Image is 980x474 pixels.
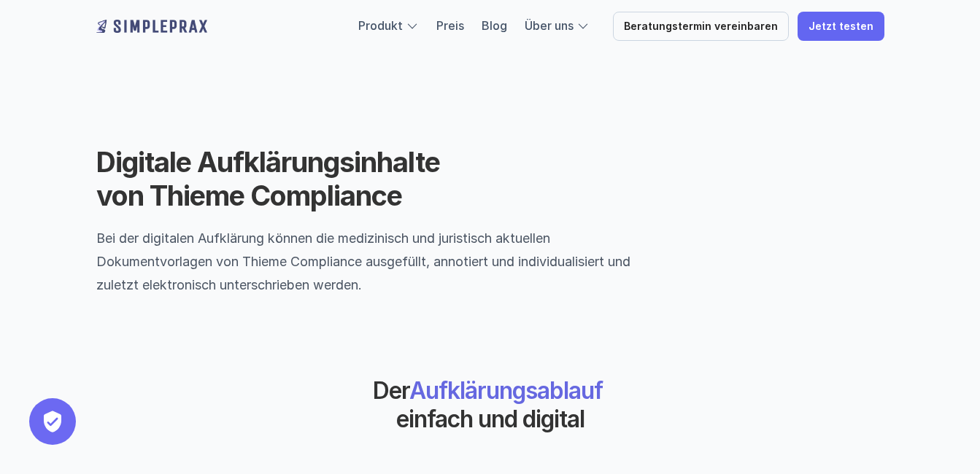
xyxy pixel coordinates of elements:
[358,18,403,33] a: Produkt
[624,20,778,33] p: Beratungstermin vereinbaren
[613,12,789,41] a: Beratungstermin vereinbaren
[525,18,574,33] a: Über uns
[409,376,603,405] span: Aufklärungsablauf
[96,146,461,212] h1: Digitale Aufklärungsinhalte von Thieme Compliance
[798,12,884,41] a: Jetzt testen
[253,377,728,433] h2: Der einfach und digital
[96,227,648,297] p: Bei der digitalen Aufklärung können die medizinisch und juristisch aktuellen Dokumentvorlagen von...
[482,18,507,33] a: Blog
[436,18,464,33] a: Preis
[809,20,873,33] p: Jetzt testen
